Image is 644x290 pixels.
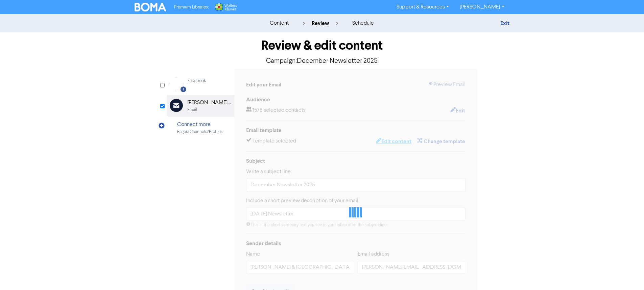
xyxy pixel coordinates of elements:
[187,99,231,107] div: [PERSON_NAME] & [GEOGRAPHIC_DATA]
[167,117,234,139] div: Connect morePages/Channels/Profiles
[391,2,454,12] a: Support & Resources
[167,74,234,95] div: Facebook Facebook
[167,95,234,117] div: [PERSON_NAME] & [GEOGRAPHIC_DATA]Email
[214,3,237,11] img: Wolters Kluwer
[610,258,644,290] iframe: Chat Widget
[188,78,206,84] div: Facebook
[177,121,223,129] div: Connect more
[500,20,509,27] a: Exit
[174,5,209,9] span: Premium Libraries:
[270,19,289,27] div: content
[187,107,197,113] div: Email
[167,56,478,66] p: Campaign: December Newsletter 2025
[303,19,338,27] div: review
[135,3,166,11] img: BOMA Logo
[352,19,374,27] div: schedule
[454,2,509,12] a: [PERSON_NAME]
[167,38,478,53] h1: Review & edit content
[177,129,223,135] div: Pages/Channels/Profiles
[170,78,183,91] img: Facebook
